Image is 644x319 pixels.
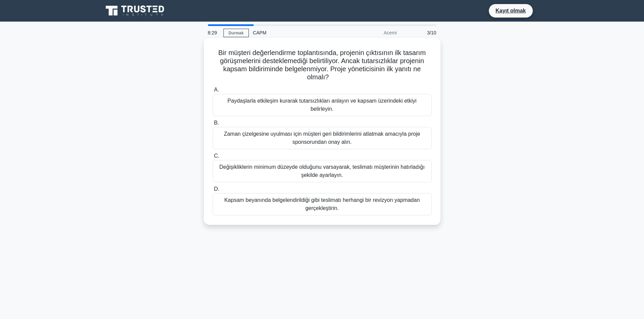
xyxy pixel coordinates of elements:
font: 3/10 [427,30,436,35]
font: A. [214,87,219,92]
font: Bir müşteri değerlendirme toplantısında, projenin çıktısının ilk tasarım görüşmelerini destekleme... [218,49,426,81]
font: CAPM [253,30,266,35]
font: B. [214,120,219,126]
font: C. [214,153,219,159]
font: Durmak [229,31,244,35]
font: Acemi [384,30,397,35]
font: Değişikliklerin minimum düzeyde olduğunu varsayarak, teslimatı müşterinin hatırladığı şekilde aya... [219,164,425,178]
font: Zaman çizelgesine uyulması için müşteri geri bildirimlerini atlatmak amacıyla proje sponsorundan ... [224,131,420,145]
font: Kapsam beyanında belgelendirildiği gibi teslimatı herhangi bir revizyon yapmadan gerçekleştirin. [224,197,420,211]
font: D. [214,186,219,192]
font: Paydaşlarla etkileşim kurarak tutarsızlıkları anlayın ve kapsam üzerindeki etkiyi belirleyin. [228,98,416,112]
a: Durmak [223,29,249,37]
font: 8:29 [208,30,217,35]
font: Kayıt olmak [496,8,526,14]
a: Kayıt olmak [492,6,530,15]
